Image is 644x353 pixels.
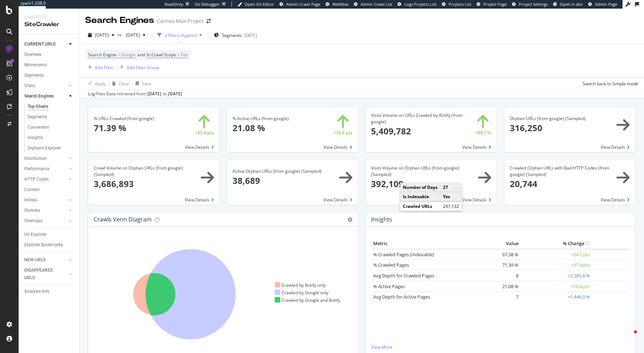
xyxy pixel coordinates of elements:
[492,281,520,292] td: 21.08 %
[117,32,123,38] span: vs
[24,186,74,194] a: Content
[24,241,74,249] a: Explorer Bookmarks
[195,1,220,7] div: Viz Debugger:
[88,52,117,58] span: Search Engine
[24,288,74,295] a: Analysis Info
[28,103,48,110] div: Top Charts
[147,91,161,97] div: [DATE]
[238,1,274,7] a: Open Viz Editor
[397,1,436,7] a: Logs Projects List
[24,196,37,204] div: Inlinks
[85,78,106,89] button: Apply
[24,82,67,90] a: Visits
[222,32,242,38] span: Segments
[24,61,47,69] div: Movements
[24,165,49,173] div: Performance
[24,256,67,264] a: NEW URLS
[404,1,436,7] span: Logs Projects List
[95,32,109,38] span: 2025 Sep. 21st
[142,81,151,87] div: Save
[275,282,326,288] div: Crawled by Botify only
[520,238,592,249] th: % Change
[520,281,592,292] td: +16.4 pts
[119,81,130,87] div: Clear
[477,1,507,7] a: Project Page
[24,14,73,20] div: Analytics
[157,18,204,25] div: Carmax Main Project
[361,1,392,7] span: Admin Crawl List
[400,183,440,192] td: Number of Days
[181,50,188,60] span: Yes
[24,72,44,79] div: Segments
[24,40,67,48] a: CURRENT URLS
[28,124,49,131] div: Conversion
[24,61,74,69] a: Movements
[165,32,196,38] div: 2 Filters Applied
[520,260,592,271] td: +57.4 pts
[24,207,40,214] div: Outlinks
[155,29,205,41] button: 2 Filters Applied
[118,52,120,58] span: =
[24,217,67,225] a: Sitemaps
[28,144,61,152] div: Orphans Explorer
[24,288,49,295] div: Analysis Info
[595,1,617,7] span: Admin Page
[373,262,409,268] a: % Crawled Pages
[24,51,74,58] a: Overview
[123,29,148,41] button: [DATE]
[121,50,136,60] span: Google
[85,63,114,72] button: Add Filter
[520,292,592,302] td: +1,446.9 %
[24,267,60,282] div: DISAPPEARED URLS
[275,297,341,303] div: Crawled by Google and Botify
[165,1,184,7] div: ReadOnly:
[400,192,440,201] td: Is Indexable
[483,1,507,7] span: Project Page
[177,52,180,58] span: =
[442,1,471,7] a: Projects List
[24,231,74,238] a: Url Explorer
[24,165,67,173] a: Performance
[24,196,67,204] a: Inlinks
[211,29,260,41] button: Segments[DATE]
[492,249,520,260] td: 67.38 %
[326,1,348,7] a: Webflow
[371,215,392,224] h4: Insights
[24,241,63,249] div: Explorer Bookmarks
[24,51,42,58] div: Overview
[512,1,548,7] a: Project Settings
[147,52,176,58] span: In Crawl Scope
[279,1,320,7] a: Admin Crawl Page
[24,256,45,264] div: NEW URLS
[553,1,583,7] a: Open in dev
[440,202,462,211] td: 241,132
[95,65,114,71] div: Add Filter
[94,215,152,224] h4: Crawls Venn Diagram
[137,52,145,58] span: and
[24,207,67,214] a: Outlinks
[24,155,67,162] a: Distribution
[28,124,74,131] a: Conversion
[28,113,74,121] a: Segments
[24,82,35,90] div: Visits
[123,32,140,38] span: 2025 May. 25th
[206,19,211,24] div: arrow-right-arrow-left
[332,1,348,7] span: Webflow
[371,344,629,350] a: View More
[347,217,352,222] i: Options
[520,249,592,260] td: +54.7 pts
[28,113,47,121] div: Segments
[24,20,73,29] div: SiteCrawler
[492,260,520,271] td: 71.39 %
[24,186,40,194] div: Content
[560,1,583,7] span: Open in dev
[24,72,74,79] a: Segments
[244,32,257,38] div: [DATE]
[24,40,55,48] div: CURRENT URLS
[373,251,434,258] a: % Crawled Pages (Indexable)
[117,63,159,72] button: Add Filter Group
[492,292,520,302] td: 7
[275,290,329,296] div: Crawled by Google only
[440,192,462,201] td: Yes
[85,14,154,27] div: Search Engines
